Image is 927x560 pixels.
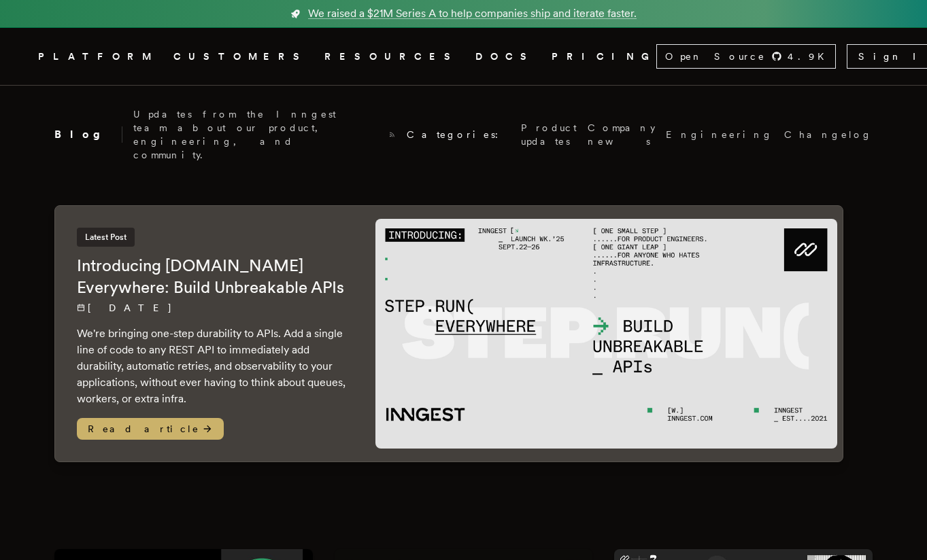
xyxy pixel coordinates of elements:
[133,107,377,162] p: Updates from the Inngest team about our product, engineering, and community.
[54,205,843,462] a: Latest PostIntroducing [DOMAIN_NAME] Everywhere: Build Unbreakable APIs[DATE] We're bringing one-...
[77,418,224,440] span: Read article
[77,255,348,298] h2: Introducing [DOMAIN_NAME] Everywhere: Build Unbreakable APIs
[665,50,766,63] span: Open Source
[173,48,308,65] a: CUSTOMERS
[588,121,655,148] a: Company news
[788,50,832,63] span: 4.9 K
[375,219,837,449] img: Featured image for Introducing Step.Run Everywhere: Build Unbreakable APIs blog post
[54,126,122,143] h2: Blog
[521,121,577,148] a: Product updates
[77,326,348,407] p: We're bringing one-step durability to APIs. Add a single line of code to any REST API to immediat...
[38,48,157,65] button: PLATFORM
[475,48,535,65] a: DOCS
[77,301,348,315] p: [DATE]
[77,228,135,247] span: Latest Post
[552,48,656,65] a: PRICING
[324,48,459,65] button: RESOURCES
[308,5,637,22] span: We raised a $21M Series A to help companies ship and iterate faster.
[666,128,773,141] a: Engineering
[784,128,873,141] a: Changelog
[407,128,510,141] span: Categories:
